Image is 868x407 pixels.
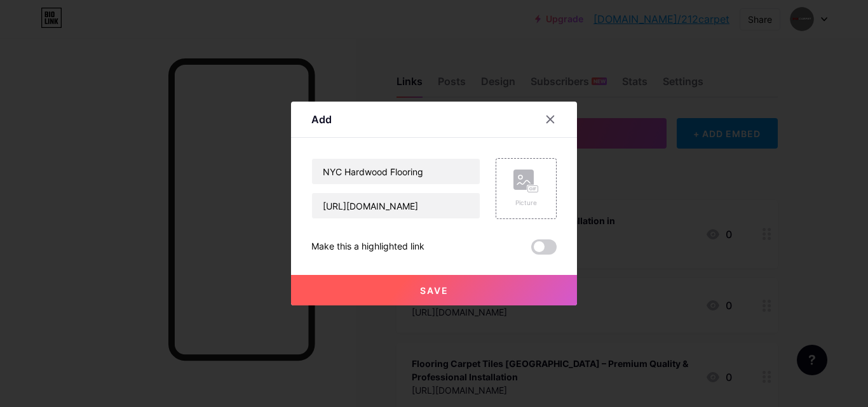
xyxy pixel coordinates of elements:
input: Title [312,159,480,184]
span: Save [420,285,449,296]
div: Add [311,112,332,127]
input: URL [312,193,480,218]
div: Make this a highlighted link [311,239,424,255]
div: Picture [513,198,539,208]
button: Save [291,275,577,305]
